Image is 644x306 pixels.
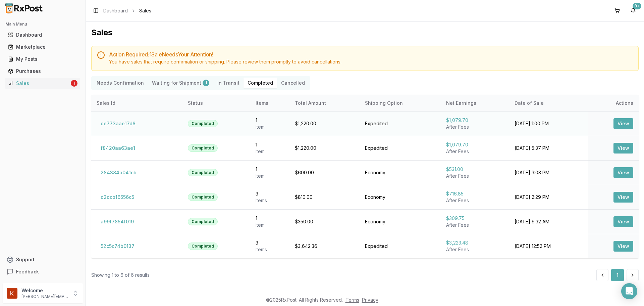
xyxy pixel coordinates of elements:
[621,283,637,299] div: Open Intercom Messenger
[97,167,141,178] button: 284384a041cb
[3,266,83,278] button: Feedback
[365,194,435,201] div: Economy
[446,148,504,155] div: After Fees
[8,32,77,38] div: Dashboard
[97,241,139,252] button: 52c5c74b0137
[441,95,509,111] th: Net Earnings
[611,269,624,281] button: 1
[256,117,284,124] div: 1
[3,66,83,77] button: Purchases
[515,120,582,127] div: [DATE] 1:00 PM
[256,148,284,155] div: Item
[345,297,359,303] a: Terms
[295,169,354,176] div: $600.00
[362,297,378,303] a: Privacy
[188,144,218,152] div: Completed
[5,77,80,89] a: Sales1
[5,21,80,27] h2: Main Menu
[446,117,504,124] div: $1,079.70
[213,78,244,88] button: In Transit
[295,145,354,151] div: $1,220.00
[93,78,148,88] button: Needs Confirmation
[588,95,639,111] th: Actions
[277,78,309,88] button: Cancelled
[446,190,504,197] div: $716.85
[21,294,68,299] p: [PERSON_NAME][EMAIL_ADDRESS][DOMAIN_NAME]
[203,80,209,86] div: 1
[365,243,435,250] div: Expedited
[515,145,582,151] div: [DATE] 5:37 PM
[3,78,83,89] button: Sales1
[289,95,360,111] th: Total Amount
[109,52,633,57] h5: Action Required: 1 Sale Need s Your Attention!
[256,197,284,204] div: Item s
[360,95,441,111] th: Shipping Option
[628,5,639,16] button: 9+
[613,216,633,227] button: View
[8,56,77,62] div: My Posts
[91,95,182,111] th: Sales Id
[250,95,289,111] th: Items
[188,218,218,225] div: Completed
[3,54,83,64] button: My Posts
[188,169,218,176] div: Completed
[295,194,354,201] div: $810.00
[446,124,504,130] div: After Fees
[97,118,140,129] button: de773aae17d8
[446,246,504,253] div: After Fees
[256,190,284,197] div: 3
[446,239,504,246] div: $3,223.48
[446,222,504,228] div: After Fees
[103,7,151,14] nav: breadcrumb
[256,246,284,253] div: Item s
[71,80,77,87] div: 1
[446,173,504,179] div: After Fees
[365,120,435,127] div: Expedited
[256,222,284,228] div: Item
[21,287,68,294] p: Welcome
[515,243,582,250] div: [DATE] 12:52 PM
[446,141,504,148] div: $1,079.70
[148,78,213,88] button: Waiting for Shipment
[5,29,80,41] a: Dashboard
[295,218,354,225] div: $350.00
[613,241,633,252] button: View
[91,27,639,38] h1: Sales
[365,169,435,176] div: Economy
[365,145,435,151] div: Expedited
[139,7,151,14] span: Sales
[97,216,138,227] button: a99f7854f019
[7,288,17,299] img: User avatar
[509,95,588,111] th: Date of Sale
[295,120,354,127] div: $1,220.00
[446,215,504,222] div: $309.75
[5,65,80,77] a: Purchases
[8,68,77,75] div: Purchases
[5,41,80,53] a: Marketplace
[3,3,46,13] img: RxPost Logo
[3,42,83,52] button: Marketplace
[3,30,83,40] button: Dashboard
[515,218,582,225] div: [DATE] 9:32 AM
[188,243,218,250] div: Completed
[295,243,354,250] div: $3,642.36
[91,272,150,278] div: Showing 1 to 6 of 6 results
[613,167,633,178] button: View
[16,268,39,275] span: Feedback
[613,143,633,154] button: View
[97,143,139,154] button: f8420aa63ae1
[3,254,83,266] button: Support
[97,192,138,203] button: d2dcb16556c5
[8,80,69,87] div: Sales
[256,215,284,222] div: 1
[256,166,284,173] div: 1
[515,194,582,201] div: [DATE] 2:29 PM
[365,218,435,225] div: Economy
[446,166,504,173] div: $531.00
[188,120,218,127] div: Completed
[633,3,641,9] div: 9+
[103,7,128,14] a: Dashboard
[182,95,250,111] th: Status
[256,239,284,246] div: 3
[256,124,284,130] div: Item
